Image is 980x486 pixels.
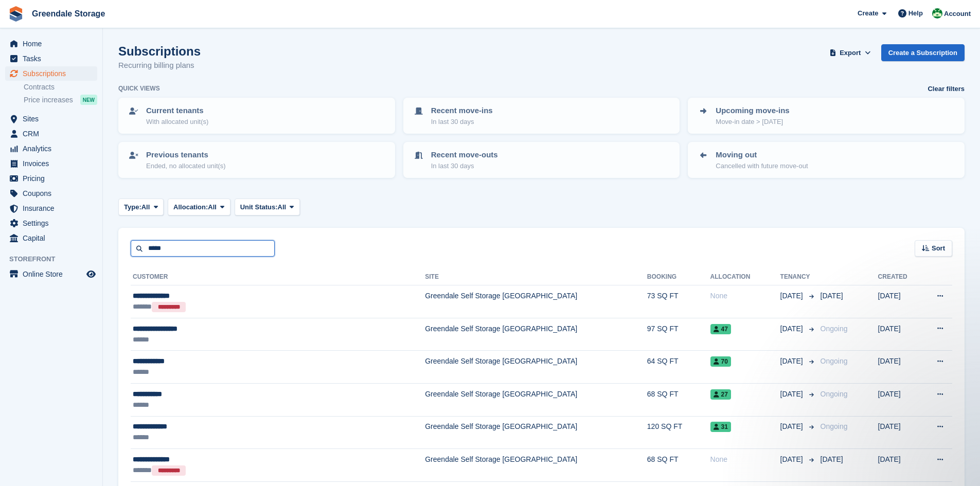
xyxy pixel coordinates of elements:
[118,60,201,71] p: Recurring billing plans
[9,254,102,264] span: Storefront
[425,351,647,384] td: Greendale Self Storage [GEOGRAPHIC_DATA]
[5,156,97,171] a: menu
[425,285,647,318] td: Greendale Self Storage [GEOGRAPHIC_DATA]
[878,269,921,285] th: Created
[780,454,805,465] span: [DATE]
[23,186,84,201] span: Coupons
[23,37,84,51] span: Home
[5,231,97,245] a: menu
[235,199,300,215] button: Unit Status: All
[24,82,97,92] a: Contracts
[647,416,710,449] td: 120 SQ FT
[5,267,97,281] a: menu
[28,5,109,22] a: Greendale Storage
[23,201,84,215] span: Insurance
[208,202,217,212] span: All
[85,268,97,280] a: Preview store
[404,143,679,177] a: Recent move-outs In last 30 days
[118,199,164,215] button: Type: All
[5,66,97,81] a: menu
[5,141,97,156] a: menu
[23,66,84,81] span: Subscriptions
[5,112,97,126] a: menu
[119,143,394,177] a: Previous tenants Ended, no allocated unit(s)
[780,389,805,400] span: [DATE]
[710,356,731,367] span: 70
[425,383,647,416] td: Greendale Self Storage [GEOGRAPHIC_DATA]
[278,202,287,212] span: All
[23,231,84,245] span: Capital
[80,95,97,105] div: NEW
[431,149,498,161] p: Recent move-outs
[23,141,84,156] span: Analytics
[878,449,921,482] td: [DATE]
[821,292,843,300] span: [DATE]
[858,8,878,19] span: Create
[878,285,921,318] td: [DATE]
[710,422,731,432] span: 31
[878,351,921,384] td: [DATE]
[821,325,848,333] span: Ongoing
[840,48,861,58] span: Export
[118,44,201,58] h1: Subscriptions
[647,383,710,416] td: 68 SQ FT
[5,127,97,141] a: menu
[710,389,731,400] span: 27
[431,117,493,127] p: In last 30 days
[24,94,97,105] a: Price increases NEW
[716,161,808,171] p: Cancelled with future move-out
[119,99,394,133] a: Current tenants With allocated unit(s)
[5,37,97,51] a: menu
[5,186,97,201] a: menu
[404,99,679,133] a: Recent move-ins In last 30 days
[431,105,493,117] p: Recent move-ins
[146,161,226,171] p: Ended, no allocated unit(s)
[878,416,921,449] td: [DATE]
[425,449,647,482] td: Greendale Self Storage [GEOGRAPHIC_DATA]
[23,127,84,141] span: CRM
[425,416,647,449] td: Greendale Self Storage [GEOGRAPHIC_DATA]
[141,202,150,212] span: All
[821,455,843,463] span: [DATE]
[23,216,84,230] span: Settings
[173,202,208,212] span: Allocation:
[647,351,710,384] td: 64 SQ FT
[146,149,226,161] p: Previous tenants
[647,269,710,285] th: Booking
[5,216,97,230] a: menu
[716,117,789,127] p: Move-in date > [DATE]
[689,99,964,133] a: Upcoming move-ins Move-in date > [DATE]
[425,269,647,285] th: Site
[821,357,848,365] span: Ongoing
[146,105,208,117] p: Current tenants
[131,269,425,285] th: Customer
[928,84,965,94] a: Clear filters
[881,44,965,61] a: Create a Subscription
[23,267,84,281] span: Online Store
[710,291,780,301] div: None
[118,84,160,93] h6: Quick views
[689,143,964,177] a: Moving out Cancelled with future move-out
[828,44,873,61] button: Export
[168,199,230,215] button: Allocation: All
[710,454,780,465] div: None
[821,422,848,430] span: Ongoing
[23,171,84,186] span: Pricing
[23,112,84,126] span: Sites
[780,356,805,367] span: [DATE]
[780,291,805,301] span: [DATE]
[431,161,498,171] p: In last 30 days
[124,202,141,212] span: Type:
[710,269,780,285] th: Allocation
[780,269,816,285] th: Tenancy
[23,51,84,66] span: Tasks
[878,383,921,416] td: [DATE]
[5,171,97,186] a: menu
[23,156,84,171] span: Invoices
[944,9,971,19] span: Account
[24,95,73,105] span: Price increases
[780,323,805,334] span: [DATE]
[932,243,945,254] span: Sort
[5,201,97,215] a: menu
[5,51,97,66] a: menu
